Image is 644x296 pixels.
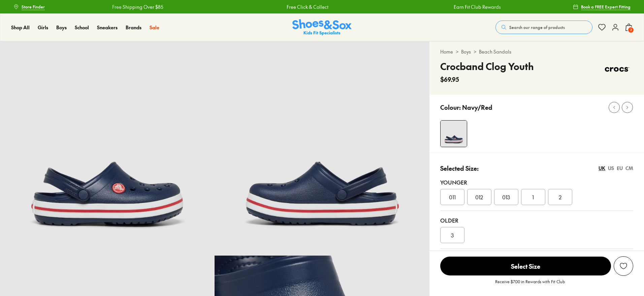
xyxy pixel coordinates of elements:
[56,24,67,31] a: Boys
[449,193,456,201] span: 011
[461,48,471,55] a: Boys
[97,24,118,31] a: Sneakers
[451,231,454,239] span: 3
[440,256,611,276] button: Select Size
[13,1,45,13] a: Store Finder
[440,216,633,224] div: Older
[440,257,611,275] span: Select Size
[532,193,534,201] span: 1
[440,48,453,55] a: Home
[292,19,352,36] a: Shoes & Sox
[495,21,592,34] button: Search our range of products
[22,4,45,10] span: Store Finder
[75,24,89,31] a: School
[286,3,327,10] a: Free Click & Collect
[614,256,633,276] button: Add to Wishlist
[479,48,511,55] a: Beach Sandals
[617,165,623,172] div: EU
[495,278,565,291] p: Receive $7.00 in Rewards with Fit Club
[462,103,492,112] p: Navy/Red
[292,19,352,36] img: SNS_Logo_Responsive.svg
[441,121,467,147] img: 4-367757_1
[111,3,162,10] a: Free Shipping Over $85
[559,193,561,201] span: 2
[625,20,633,35] button: 2
[608,165,614,172] div: US
[581,4,631,10] span: Book a FREE Expert Fitting
[440,103,461,112] p: Colour:
[126,24,141,31] a: Brands
[38,24,48,31] a: Girls
[150,24,159,31] a: Sale
[627,27,634,33] span: 2
[440,164,479,173] p: Selected Size:
[599,165,605,172] div: UK
[215,41,429,256] img: 5-367758_1
[453,3,500,10] a: Earn Fit Club Rewards
[509,24,565,30] span: Search our range of products
[440,178,633,186] div: Younger
[440,75,459,84] span: $69.95
[502,193,510,201] span: 013
[440,59,534,73] h4: Crocband Clog Youth
[625,165,633,172] div: CM
[573,1,631,13] a: Book a FREE Expert Fitting
[11,24,30,31] a: Shop All
[440,48,633,55] div: > >
[601,59,633,79] img: Vendor logo
[475,193,483,201] span: 012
